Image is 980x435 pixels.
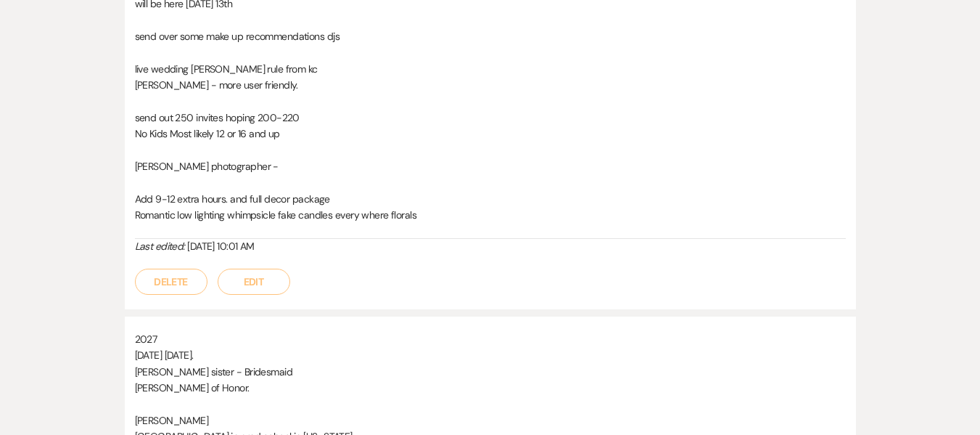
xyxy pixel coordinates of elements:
button: Edit [218,269,290,295]
p: 2027 [135,331,846,347]
p: [PERSON_NAME] sister - Bridesmaid [135,364,846,380]
p: send out 250 invites hoping 200-220 [135,110,846,126]
button: Delete [135,269,207,295]
i: Last edited: [135,240,185,253]
div: [DATE] 10:01 AM [135,239,846,254]
p: Romantic low lighting whimpsicle fake candles every where florals [135,207,846,223]
p: No Kids Most likely 12 or 16 and up [135,126,846,142]
p: [PERSON_NAME] of Honor. [135,380,846,396]
p: [PERSON_NAME] - more user friendly. [135,77,846,93]
p: Add 9-12 extra hours. and full decor package [135,191,846,207]
p: send over some make up recommendations djs [135,28,846,44]
p: [PERSON_NAME] photographer - [135,158,846,174]
p: [PERSON_NAME] [135,412,846,428]
p: live wedding [PERSON_NAME] rule from kc [135,61,846,77]
p: [DATE] [DATE]. [135,347,846,363]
